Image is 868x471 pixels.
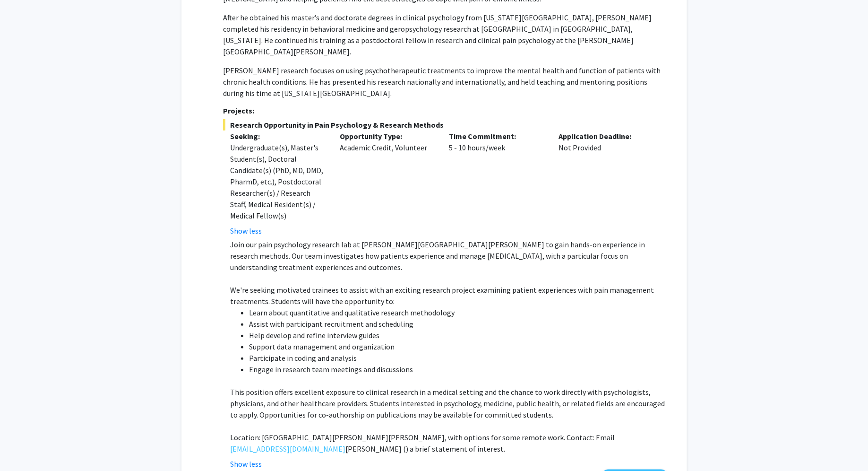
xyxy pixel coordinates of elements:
div: 5 - 10 hours/week [442,131,551,236]
li: Learn about quantitative and qualitative research methodology [249,307,668,318]
p: [PERSON_NAME] research focuses on using psychotherapeutic treatments to improve the mental health... [223,65,668,99]
strong: Projects: [223,106,254,115]
span: Research Opportunity in Pain Psychology & Research Methods [223,119,668,131]
p: After he obtained his master’s and doctorate degrees in clinical psychology from [US_STATE][GEOGR... [223,12,668,57]
p: Seeking: [230,131,326,142]
p: Join our pain psychology research lab at [PERSON_NAME][GEOGRAPHIC_DATA][PERSON_NAME] to gain hand... [230,239,668,273]
button: Show less [230,458,262,470]
li: Participate in coding and analysis [249,352,668,364]
li: Help develop and refine interview guides [249,330,668,341]
button: Show less [230,225,262,236]
p: We're seeking motivated trainees to assist with an exciting research project examining patient ex... [230,284,668,307]
p: Location: [GEOGRAPHIC_DATA][PERSON_NAME][PERSON_NAME], with options for some remote work. Contact... [230,432,668,454]
li: Support data management and organization [249,341,668,352]
li: Engage in research team meetings and discussions [249,364,668,375]
p: Application Deadline: [559,131,654,142]
a: [EMAIL_ADDRESS][DOMAIN_NAME] [230,443,345,454]
div: Not Provided [551,131,661,236]
div: Undergraduate(s), Master's Student(s), Doctoral Candidate(s) (PhD, MD, DMD, PharmD, etc.), Postdo... [230,142,326,221]
div: Academic Credit, Volunteer [333,131,442,236]
p: Opportunity Type: [340,131,435,142]
li: Assist with participant recruitment and scheduling [249,318,668,330]
p: Time Commitment: [449,131,544,142]
iframe: Chat [7,428,40,464]
p: This position offers excellent exposure to clinical research in a medical setting and the chance ... [230,386,668,420]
